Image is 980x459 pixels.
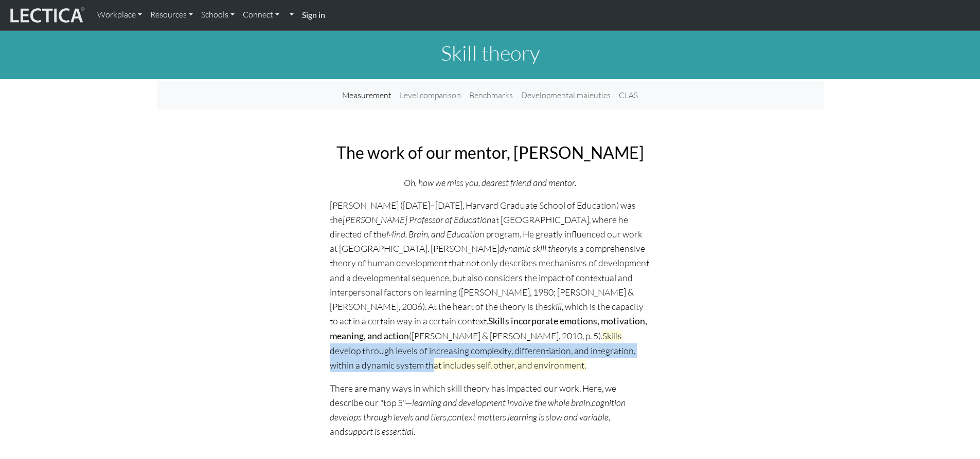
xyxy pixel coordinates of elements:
i: cognition develops through levels and tiers [330,397,626,423]
a: Developmental maieutics [517,85,615,106]
i: learning is slow and variable [508,411,609,423]
strong: Sign in [302,10,325,20]
a: Sign in [298,4,329,26]
i: skill [548,301,562,312]
a: Connect [239,4,283,26]
p: [PERSON_NAME] ([DATE]–[DATE], Harvard Graduate School of Education) was the at [GEOGRAPHIC_DATA],... [330,198,651,373]
img: lecticalive [8,6,85,25]
i: learning and development involve the whole brain [412,397,590,408]
i: dynamic skill theory [500,243,572,254]
h2: The work of our mentor, [PERSON_NAME] [330,143,651,162]
i: [PERSON_NAME] Professor of Education [343,214,491,225]
a: Benchmarks [465,85,517,106]
i: Mind, Brain, and Educatio [386,228,479,240]
h1: Skill theory [157,41,824,65]
a: Level comparison [396,85,465,106]
a: Measurement [338,85,396,106]
p: There are many ways in which skill theory has impacted our work. Here, we describe our "top 5"— ,... [330,381,651,439]
i: Oh, how we miss you, dearest friend and mentor. [404,177,576,188]
i: context matters [448,411,506,423]
span: Skills develop through levels of increasing complexity, differentiation, and integration, within ... [330,330,635,371]
strong: Skills incorporate emotions, motivation, meaning, and action [330,316,647,341]
a: Resources [146,4,197,26]
a: Workplace [93,4,146,26]
a: CLAS [615,85,642,106]
i: support is essential [345,426,414,437]
a: Schools [197,4,239,26]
